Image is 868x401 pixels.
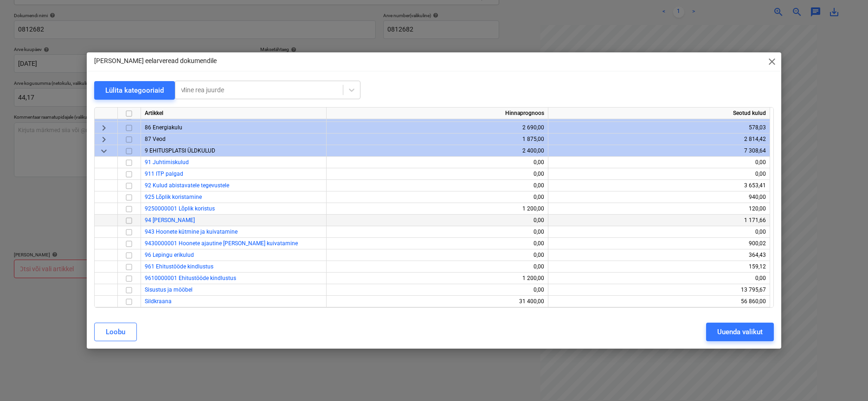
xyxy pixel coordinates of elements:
[717,326,763,338] div: Uuenda valikut
[330,157,544,168] div: 0,00
[145,171,183,177] a: 911 ITP palgad
[552,134,766,145] div: 2 814,42
[552,284,766,296] div: 13 795,67
[330,191,544,203] div: 0,00
[141,108,327,119] div: Artikkel
[145,286,193,293] a: Sisustus ja mööbel
[330,180,544,191] div: 0,00
[552,215,766,226] div: 1 171,66
[766,56,778,67] span: close
[98,134,109,145] span: keyboard_arrow_right
[552,157,766,168] div: 0,00
[94,81,175,100] button: Lülita kategooriaid
[552,191,766,203] div: 940,00
[94,56,217,66] p: [PERSON_NAME] eelarveread dokumendile
[330,284,544,296] div: 0,00
[327,108,548,119] div: Hinnaprognoos
[145,194,202,200] a: 925 Lõplik koristamine
[330,134,544,145] div: 1 875,00
[330,296,544,307] div: 31 400,00
[330,168,544,180] div: 0,00
[145,124,182,131] span: 86 Energiakulu
[145,159,189,165] a: 91 Juhtimiskulud
[145,229,238,235] a: 943 Hoonete kütmine ja kuivatamine
[330,261,544,273] div: 0,00
[548,108,770,119] div: Seotud kulud
[145,240,298,247] a: 9430000001 Hoonete ajautine [PERSON_NAME] kuivatamine
[552,122,766,134] div: 578,03
[552,203,766,215] div: 120,00
[330,226,544,238] div: 0,00
[552,168,766,180] div: 0,00
[552,238,766,249] div: 900,02
[330,215,544,226] div: 0,00
[552,145,766,157] div: 7 308,64
[106,326,125,338] div: Loobu
[145,240,298,247] span: 9430000001 Hoonete ajautine küte ja kuivatamine
[330,122,544,134] div: 2 690,00
[98,122,109,134] span: keyboard_arrow_right
[552,273,766,284] div: 0,00
[330,145,544,157] div: 2 400,00
[145,263,213,270] a: 961 Ehitustööde kindlustus
[145,217,195,223] a: 94 [PERSON_NAME]
[552,249,766,261] div: 364,43
[145,205,215,212] a: 9250000001 Lõplik koristus
[330,273,544,284] div: 1 200,00
[552,226,766,238] div: 0,00
[145,275,236,281] a: 9610000001 Ehitustööde kindlustus
[552,180,766,191] div: 3 653,41
[822,356,868,401] iframe: Chat Widget
[330,249,544,261] div: 0,00
[330,238,544,249] div: 0,00
[94,323,137,341] button: Loobu
[552,296,766,307] div: 56 860,00
[145,136,166,142] span: 87 Veod
[105,84,164,96] div: Lülita kategooriaid
[706,323,774,341] button: Uuenda valikut
[145,298,172,305] a: Sildkraana
[145,217,195,223] span: 94 Talvised lisakulud
[98,146,109,157] span: keyboard_arrow_down
[552,261,766,273] div: 159,12
[330,203,544,215] div: 1 200,00
[145,147,215,154] span: 9 EHITUSPLATSI ÜLDKULUD
[145,252,194,258] a: 96 Lepingu erikulud
[145,182,229,189] a: 92 Kulud abistavatele tegevustele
